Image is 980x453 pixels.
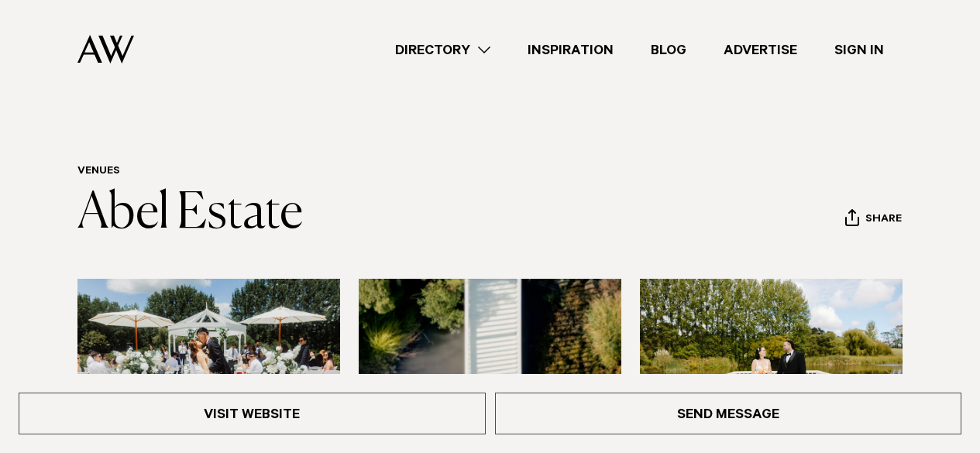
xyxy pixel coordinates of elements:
a: Visit Website [19,393,486,434]
a: Advertise [705,39,816,60]
a: Venues [77,166,120,178]
a: Blog [632,39,705,60]
img: lakeside wedding venue auckland [640,279,903,447]
a: Send Message [495,393,962,434]
button: Share [844,208,903,232]
a: Abel Estate [77,189,303,239]
a: Directory [377,39,509,60]
span: Share [865,213,902,228]
a: Inspiration [509,39,632,60]
img: Auckland Weddings Logo [77,35,134,63]
a: Sign In [816,39,903,60]
img: wedding couple abel estate [77,279,340,447]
